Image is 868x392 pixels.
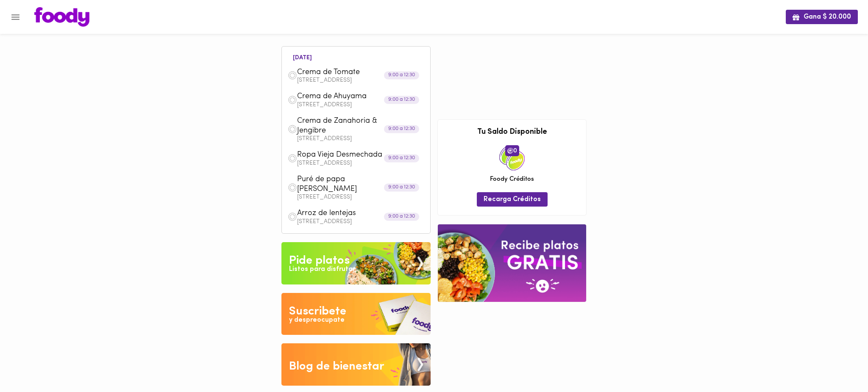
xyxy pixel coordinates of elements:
button: Gana $ 20.000 [786,10,858,24]
img: dish.png [288,95,297,105]
div: 9:00 a 12:30 [384,96,419,104]
span: Arroz de lentejas [297,209,395,218]
p: [STREET_ADDRESS] [297,194,424,200]
h3: Tu Saldo Disponible [444,128,580,137]
span: Foody Créditos [490,175,534,184]
span: Puré de papa [PERSON_NAME] [297,175,395,195]
img: dish.png [288,124,297,134]
span: Crema de Tomate [297,68,395,77]
button: Menu [5,7,26,28]
iframe: Messagebird Livechat Widget [819,343,860,384]
div: 9:00 a 12:30 [384,72,419,80]
div: 9:00 a 12:30 [384,154,419,162]
img: logo.png [34,7,89,27]
span: Recarga Créditos [484,196,541,204]
div: Listos para disfrutar [289,265,355,274]
div: 9:00 a 12:30 [384,213,419,221]
span: Crema de Zanahoria & Jengibre [297,116,395,136]
span: Gana $ 20.000 [793,13,851,21]
img: dish.png [288,154,297,163]
img: credits-package.png [499,145,525,171]
button: Recarga Créditos [477,192,548,206]
div: y despreocupate [289,315,345,325]
div: Pide platos [289,252,350,269]
img: dish.png [288,212,297,221]
span: Crema de Ahuyama [297,92,395,102]
p: [STREET_ADDRESS] [297,160,424,166]
p: [STREET_ADDRESS] [297,136,424,142]
img: Blog de bienestar [281,343,431,386]
img: Disfruta bajar de peso [281,293,431,335]
div: 9:00 a 12:30 [384,125,419,133]
img: Pide un Platos [281,242,431,284]
img: foody-creditos.png [507,148,513,154]
div: 9:00 a 12:30 [384,184,419,192]
span: 0 [505,145,519,156]
p: [STREET_ADDRESS] [297,102,424,108]
div: Blog de bienestar [289,358,384,375]
img: dish.png [288,183,297,192]
p: [STREET_ADDRESS] [297,77,424,83]
img: dish.png [288,71,297,80]
div: Suscribete [289,303,346,320]
p: [STREET_ADDRESS] [297,219,424,225]
span: Ropa Vieja Desmechada [297,150,395,160]
li: [DATE] [286,53,319,61]
img: referral-banner.png [438,224,586,302]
